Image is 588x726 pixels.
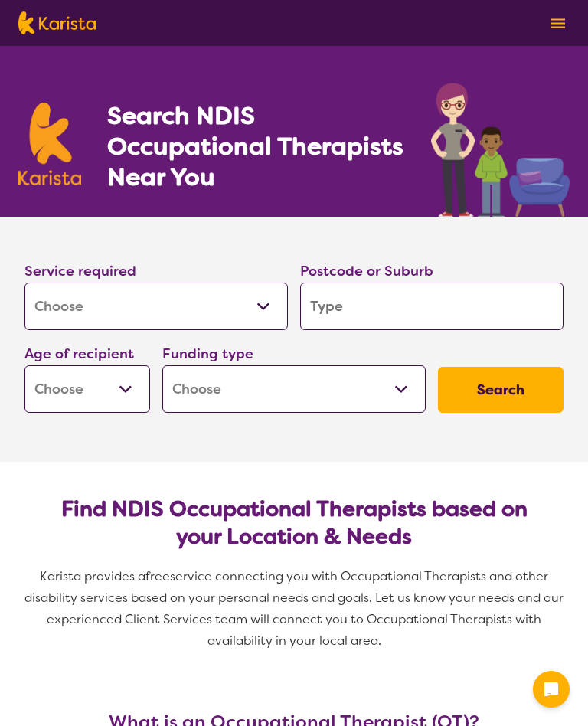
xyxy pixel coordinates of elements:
[18,11,96,34] img: Karista logo
[24,345,134,363] label: Age of recipient
[162,345,253,363] label: Funding type
[37,495,551,551] h2: Find NDIS Occupational Therapists based on your Location & Needs
[107,100,405,192] h1: Search NDIS Occupational Therapists Near You
[300,283,563,330] input: Type
[300,262,433,280] label: Postcode or Suburb
[18,103,81,185] img: Karista logo
[24,568,567,649] span: service connecting you with Occupational Therapists and other disability services based on your p...
[551,18,565,28] img: menu
[40,568,145,584] span: Karista provides a
[438,367,563,413] button: Search
[24,262,136,280] label: Service required
[145,568,170,584] span: free
[431,83,570,217] img: occupational-therapy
